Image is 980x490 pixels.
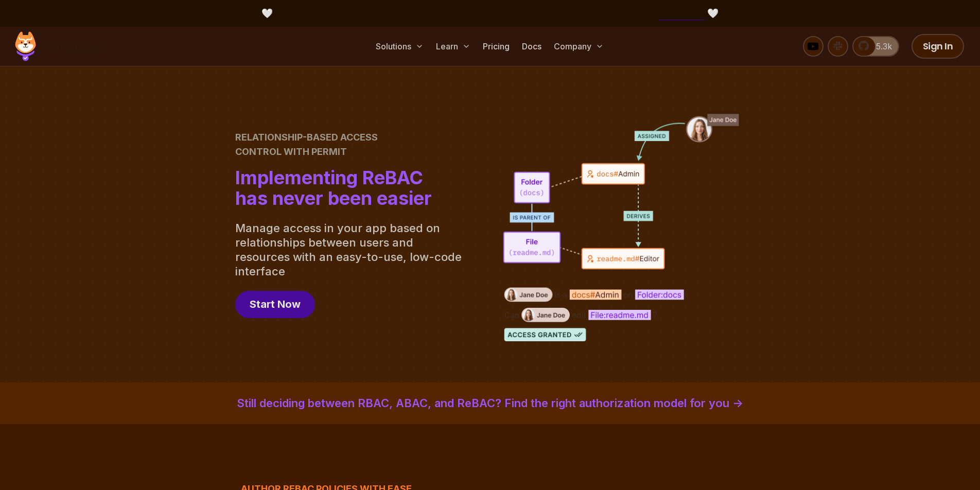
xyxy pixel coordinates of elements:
[550,36,608,57] button: Company
[912,34,965,59] a: Sign In
[235,130,432,159] h2: Control with Permit
[518,36,546,57] a: Docs
[432,36,475,57] button: Learn
[25,6,955,21] div: 🤍 🤍
[235,167,432,208] h1: has never been easier
[250,297,301,311] span: Start Now
[235,167,432,188] span: Implementing ReBAC
[10,29,111,64] img: Permit logo
[235,221,470,278] p: Manage access in your app based on relationships between users and resources with an easy-to-use,...
[372,36,428,57] button: Solutions
[275,7,705,20] span: [DOMAIN_NAME] - Permit's New Platform for Enterprise-Grade AI Agent Security |
[852,36,899,57] a: 5.3k
[235,291,315,318] a: Start Now
[479,36,514,57] a: Pricing
[870,40,892,52] span: 5.3k
[235,130,432,145] span: Relationship-Based Access
[658,7,705,20] a: Try it here
[25,395,955,412] a: Still deciding between RBAC, ABAC, and ReBAC? Find the right authorization model for you ->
